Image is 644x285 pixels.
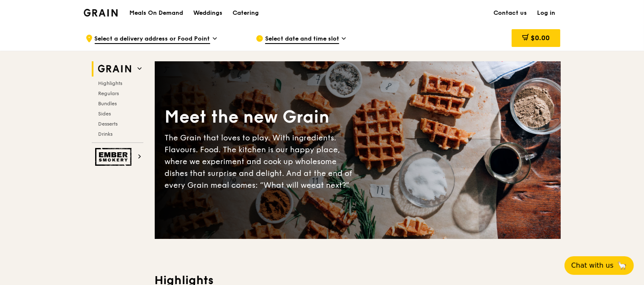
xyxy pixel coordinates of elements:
a: Catering [227,0,264,26]
span: Drinks [99,131,113,137]
img: Grain [84,9,118,16]
span: $0.00 [531,34,550,42]
h1: Meals On Demand [129,9,183,17]
span: Bundles [99,101,117,107]
div: Weddings [193,0,222,26]
img: Grain web logo [95,61,134,77]
span: eat next?” [312,181,350,190]
span: 🦙 [617,260,627,271]
span: Desserts [99,121,118,127]
button: Chat with us🦙 [565,256,634,275]
div: Meet the new Grain [165,106,358,129]
span: Chat with us [571,260,614,271]
div: Catering [233,0,259,26]
div: The Grain that loves to play. With ingredients. Flavours. Food. The kitchen is our happy place, w... [165,132,358,191]
span: Regulars [99,90,119,96]
img: Ember Smokery web logo [95,148,134,166]
span: Select a delivery address or Food Point [95,35,210,44]
span: Select date and time slot [265,35,339,44]
span: Sides [99,111,111,117]
a: Contact us [489,0,532,26]
a: Log in [532,0,561,26]
a: Weddings [188,0,227,26]
span: Highlights [99,80,123,86]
